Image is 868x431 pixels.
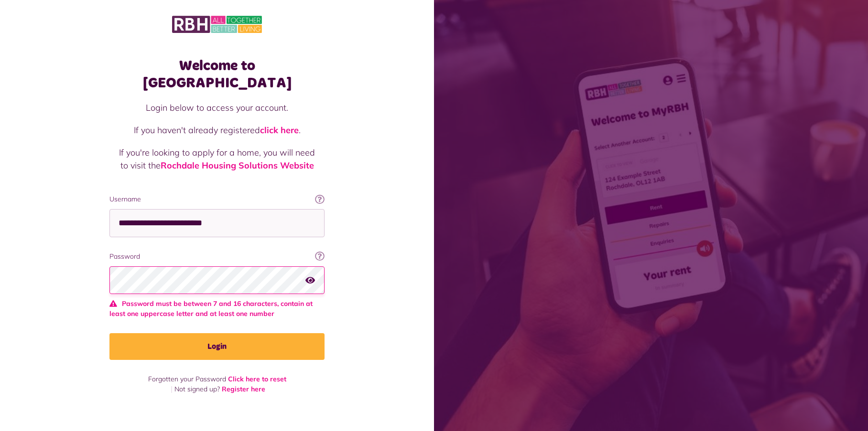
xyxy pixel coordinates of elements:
p: If you haven't already registered . [119,124,315,137]
img: MyRBH [172,14,262,34]
a: Rochdale Housing Solutions Website [161,160,314,171]
label: Username [109,194,325,204]
a: Click here to reset [228,375,286,383]
span: Password must be between 7 and 16 characters, contain at least one uppercase letter and at least ... [109,299,325,319]
p: If you're looking to apply for a home, you will need to visit the [119,146,315,172]
label: Password [109,252,325,262]
p: Login below to access your account. [119,101,315,114]
span: Forgotten your Password [148,375,226,383]
h1: Welcome to [GEOGRAPHIC_DATA] [109,57,325,92]
a: Register here [222,385,265,393]
a: click here [260,125,299,136]
button: Login [109,333,325,360]
span: Not signed up? [174,385,220,393]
